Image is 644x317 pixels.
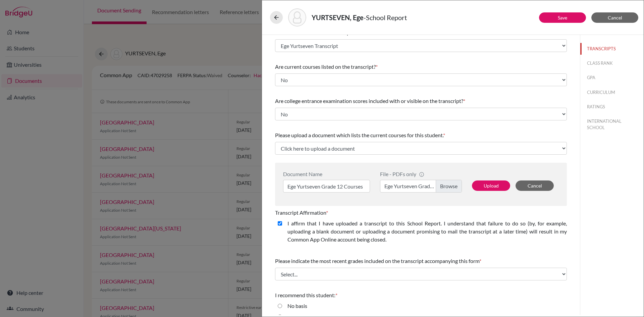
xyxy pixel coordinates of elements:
span: Please indicate the most recent grades included on the transcript accompanying this form [275,258,479,264]
div: Document Name [283,171,370,177]
span: I recommend this student: [275,292,335,298]
button: RATINGS [580,101,644,113]
span: - School Report [364,13,407,21]
label: Ege Yurtseven Grade 12 Courses.pdf [380,180,462,193]
span: info [419,172,424,177]
span: Please upload a document which lists the current courses for this student. [275,132,443,138]
button: CURRICULUM [580,87,644,98]
strong: YURTSEVEN, Ege [312,13,364,21]
button: CLASS RANK [580,57,644,69]
div: File - PDFs only [380,171,462,177]
button: Cancel [516,180,554,191]
span: Are current courses listed on the transcript? [275,63,376,70]
button: TRANSCRIPTS [580,43,644,55]
span: Transcript Affirmation [275,209,326,216]
button: Upload [472,180,510,191]
span: Are college entrance examination scores included with or visible on the transcript? [275,98,463,104]
label: I affirm that I have uploaded a transcript to this School Report. I understand that failure to do... [287,219,567,244]
button: GPA [580,72,644,84]
label: No basis [287,302,307,310]
button: INTERNATIONAL SCHOOL [580,115,644,134]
